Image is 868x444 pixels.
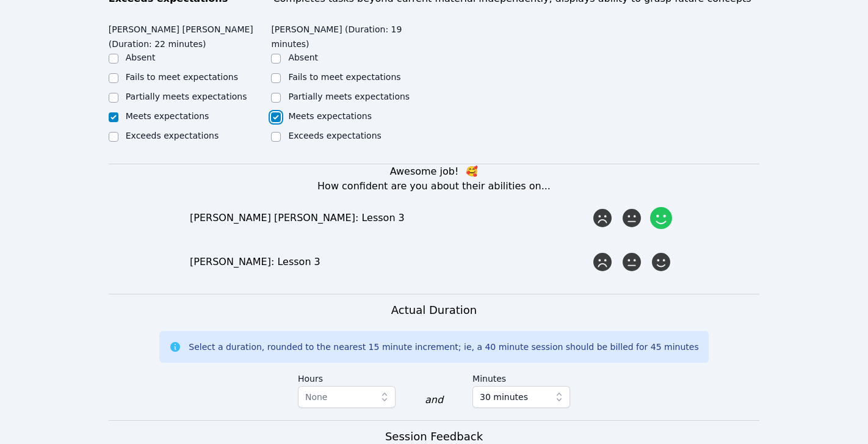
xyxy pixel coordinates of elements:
[126,92,247,101] label: Partially meets expectations
[472,386,570,408] button: 30 minutes
[480,390,528,404] span: 30 minutes
[126,53,156,62] label: Absent
[298,368,396,386] label: Hours
[305,392,328,402] span: None
[288,72,400,82] label: Fails to meet expectations
[317,180,551,192] span: How confident are you about their abilities on...
[288,53,318,62] label: Absent
[391,302,477,319] h3: Actual Duration
[126,111,209,121] label: Meets expectations
[466,166,478,177] span: kisses
[425,393,443,407] div: and
[390,166,459,177] span: Awesome job!
[126,72,238,82] label: Fails to meet expectations
[288,111,372,121] label: Meets expectations
[126,131,219,140] label: Exceeds expectations
[288,92,410,101] label: Partially meets expectations
[472,368,570,386] label: Minutes
[298,386,396,408] button: None
[288,131,381,140] label: Exceeds expectations
[271,18,434,51] legend: [PERSON_NAME] (Duration: 19 minutes)
[190,211,590,225] div: [PERSON_NAME] [PERSON_NAME]: Lesson 3
[189,341,698,353] div: Select a duration, rounded to the nearest 15 minute increment; ie, a 40 minute session should be ...
[109,18,272,51] legend: [PERSON_NAME] [PERSON_NAME] (Duration: 22 minutes)
[190,255,590,269] div: [PERSON_NAME]: Lesson 3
